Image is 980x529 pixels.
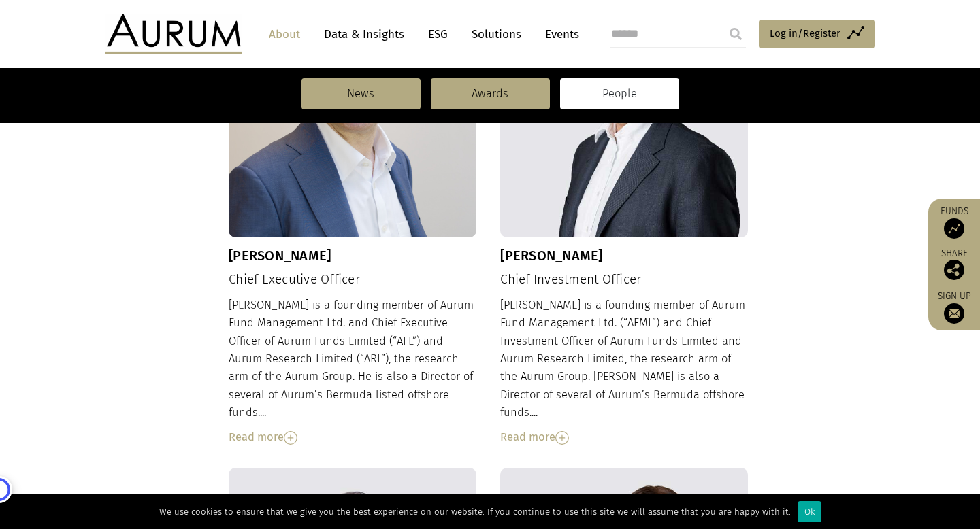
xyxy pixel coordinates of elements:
[798,501,821,522] div: Ok
[301,78,421,109] a: News
[560,78,679,109] a: People
[935,249,973,280] div: Share
[555,431,569,445] img: Read More
[500,248,748,264] h3: [PERSON_NAME]
[944,260,964,280] img: Share this post
[944,218,964,239] img: Access Funds
[500,272,748,288] h4: Chief Investment Officer
[944,303,964,324] img: Sign up to our newsletter
[284,431,297,445] img: Read More
[770,25,840,41] span: Log in/Register
[500,428,748,446] div: Read more
[229,428,476,446] div: Read more
[935,290,973,324] a: Sign up
[431,78,550,109] a: Awards
[262,22,307,47] a: About
[229,248,476,264] h3: [PERSON_NAME]
[465,22,528,47] a: Solutions
[421,22,455,47] a: ESG
[229,296,476,447] div: [PERSON_NAME] is a founding member of Aurum Fund Management Ltd. and Chief Executive Officer of A...
[538,22,579,47] a: Events
[722,20,749,48] input: Submit
[105,14,242,54] img: Aurum
[317,22,411,47] a: Data & Insights
[935,205,973,239] a: Funds
[759,20,875,48] a: Log in/Register
[229,272,476,288] h4: Chief Executive Officer
[500,296,748,447] div: [PERSON_NAME] is a founding member of Aurum Fund Management Ltd. (“AFML”) and Chief Investment Of...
